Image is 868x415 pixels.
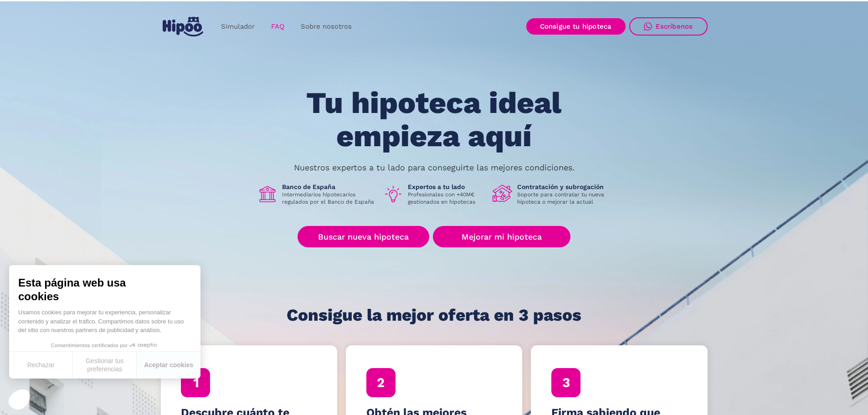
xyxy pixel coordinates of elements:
a: FAQ [263,18,293,36]
a: Sobre nosotros [293,18,360,36]
p: Soporte para contratar tu nueva hipoteca o mejorar la actual [517,191,611,205]
h1: Expertos a tu lado [408,183,485,191]
h1: Consigue la mejor oferta en 3 pasos [287,306,581,324]
a: Buscar nueva hipoteca [298,226,429,247]
h1: Banco de España [282,183,376,191]
a: home [161,13,205,40]
h1: Contratación y subrogación [517,183,611,191]
p: Intermediarios hipotecarios regulados por el Banco de España [282,191,376,205]
p: Profesionales con +40M€ gestionados en hipotecas [408,191,485,205]
a: Mejorar mi hipoteca [433,226,570,247]
a: Consigue tu hipoteca [526,18,626,35]
h1: Tu hipoteca ideal empieza aquí [261,87,606,153]
a: Simulador [213,18,263,36]
a: Escríbenos [629,17,708,36]
p: Nuestros expertos a tu lado para conseguirte las mejores condiciones. [294,164,575,171]
div: Escríbenos [656,22,693,31]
